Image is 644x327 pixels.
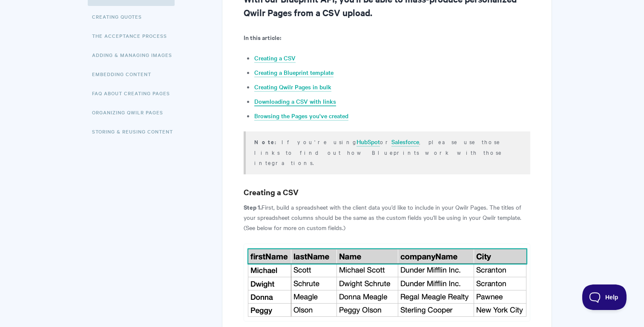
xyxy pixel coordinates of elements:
a: Creating a Blueprint template [254,68,333,77]
a: Organizing Qwilr Pages [92,104,170,121]
a: Embedding Content [92,65,158,82]
strong: In this article: [244,33,281,42]
a: Downloading a CSV with links [254,97,336,106]
iframe: Toggle Customer Support [582,284,627,310]
a: Browsing the Pages you've created [254,111,348,121]
a: Creating Qwilr Pages in bulk [254,82,331,92]
a: Salesforce [391,137,419,147]
h3: Creating a CSV [244,186,530,198]
p: First, build a spreadsheet with the client data you’d like to include in your Qwilr Pages. The ti... [244,202,530,233]
a: HubSpot [356,137,380,147]
strong: Note: [254,138,282,146]
a: Adding & Managing Images [92,46,178,63]
strong: Step 1. [244,202,262,211]
a: Creating Quotes [92,8,148,25]
a: Creating a CSV [254,54,296,63]
a: FAQ About Creating Pages [92,85,176,102]
a: The Acceptance Process [92,27,173,44]
p: If you're using or , please use those links to find out how Blueprints work with those integrations. [254,136,520,168]
a: Storing & Reusing Content [92,123,179,140]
